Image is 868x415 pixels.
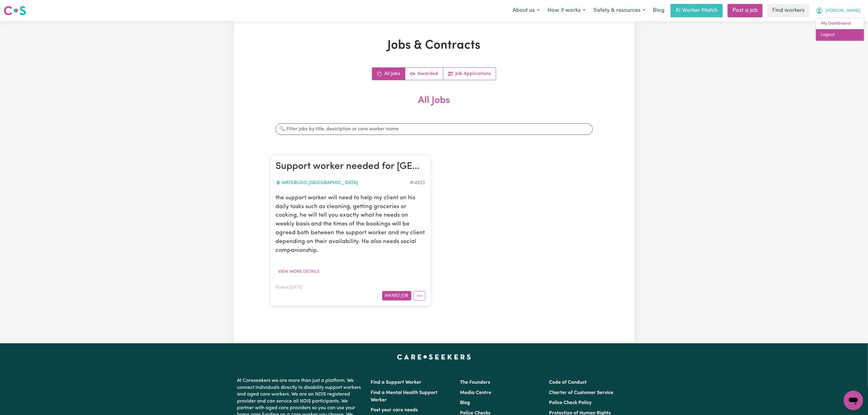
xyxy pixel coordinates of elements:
[276,161,425,173] h2: Support worker needed for Waterloo area
[544,4,589,17] button: How it works
[271,38,598,53] h1: Jobs & Contracts
[812,4,864,17] button: My Account
[276,267,322,276] button: View more details
[4,5,26,16] img: Careseekers logo
[397,354,471,359] a: Careseekers home page
[410,179,425,187] div: Job ID #14923
[4,4,26,18] a: Careseekers logo
[671,4,723,17] a: AI Worker Match
[549,390,613,395] a: Charter of Customer Service
[382,291,411,300] button: Award Job
[460,380,490,385] a: The Founders
[276,179,410,187] div: WATERLOO , [GEOGRAPHIC_DATA]
[589,4,649,17] button: Safety & resources
[549,400,592,405] a: Police Check Policy
[405,68,443,80] a: Active jobs
[825,8,860,14] span: [PERSON_NAME]
[844,391,863,410] iframe: Button to launch messaging window, conversation in progress
[276,194,425,255] p: the support worker will need to help my client on his daily tasks such as cleaning, getting groce...
[371,408,418,413] a: Post your care needs
[767,4,809,17] a: Find workers
[816,18,864,41] div: My Account
[816,18,864,29] a: My Dashboard
[372,68,405,80] a: All jobs
[460,400,470,405] a: Blog
[371,390,438,403] a: Find a Mental Health Support Worker
[276,286,303,290] span: Posted: [DATE]
[443,68,496,80] a: Job applications
[509,4,544,17] button: About us
[549,380,587,385] a: Code of Conduct
[816,29,864,41] a: Logout
[271,95,598,116] h2: All Jobs
[276,123,593,135] input: 🔍 Filter jobs by title, description or care worker name
[414,291,425,300] button: More options
[371,380,422,385] a: Find a Support Worker
[649,4,668,17] a: Blog
[728,4,763,17] a: Post a job
[460,390,491,395] a: Media Centre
